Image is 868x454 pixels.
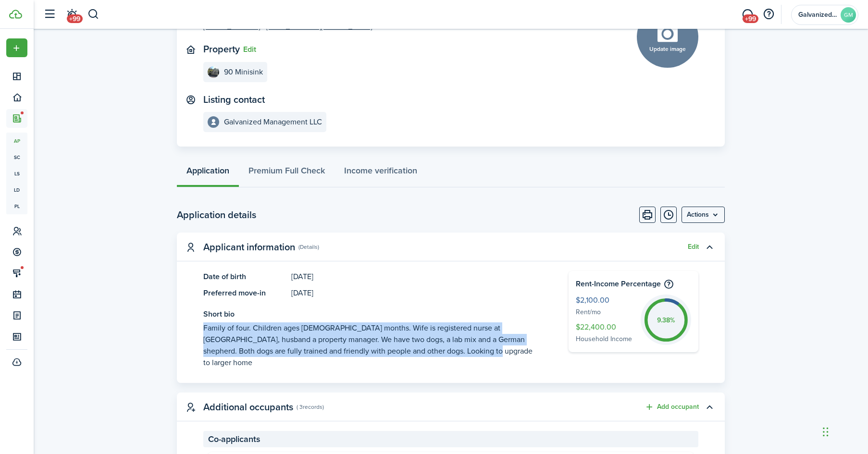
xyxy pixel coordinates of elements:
img: TenantCloud [9,10,22,19]
a: Messaging [738,2,756,27]
panel-main-title: Applicant information [203,242,295,253]
h2: Application details [177,208,256,222]
img: 90 Minisink [208,66,219,78]
panel-main-description: [DATE] [291,271,540,282]
e-details-info-title: 90 Minisink [224,68,263,76]
button: Open menu [682,207,725,223]
panel-main-title: Preferred move-in [203,287,286,299]
span: $2,100.00 [576,294,636,307]
panel-main-title: Date of birth [203,271,286,282]
button: Print [639,207,656,223]
e-details-info-title: Galvanized Management LLC [224,118,322,126]
h4: Rent-Income Percentage [576,278,691,290]
a: sc [6,149,27,165]
span: +99 [67,14,83,23]
button: Toggle accordion [701,239,718,255]
span: Rent/mo [576,307,636,318]
button: Open resource center [760,6,777,23]
a: pl [6,198,27,214]
text-item: Listing contact [203,94,265,105]
button: Update image [637,6,698,68]
panel-main-title: Additional occupants [203,402,293,413]
panel-main-description: [DATE] [291,287,540,299]
text-item: Property [203,44,240,55]
div: Drag [823,417,829,446]
a: Income verification [335,159,427,187]
a: Premium Full Check [239,159,335,187]
a: ls [6,165,27,182]
avatar-text: GM [841,7,856,23]
button: Open menu [6,38,27,57]
button: Edit [243,45,256,54]
see-more: Family of four. Children ages [DEMOGRAPHIC_DATA] months. Wife is registered nurse at [GEOGRAPHIC_... [203,322,540,368]
span: Galvanized Management LLC [798,12,837,18]
button: Open sidebar [40,5,59,24]
a: Notifications [62,2,81,27]
menu-btn: Actions [682,207,725,223]
panel-main-title: Short bio [203,308,540,320]
button: Search [87,6,99,23]
a: ap [6,133,27,149]
button: Toggle accordion [701,399,718,415]
span: Household Income [576,334,636,345]
button: Timeline [660,207,677,223]
iframe: Chat Widget [708,350,868,454]
span: $22,400.00 [576,321,636,334]
button: Add occupant [645,402,699,413]
a: ld [6,182,27,198]
panel-main-subtitle: ( 3 records ) [297,403,324,411]
span: +99 [743,14,758,23]
button: Edit [688,243,699,251]
panel-main-body: Toggle accordion [177,271,725,383]
panel-main-section-header: Co-applicants [203,431,698,447]
panel-main-subtitle: (Details) [298,243,319,251]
